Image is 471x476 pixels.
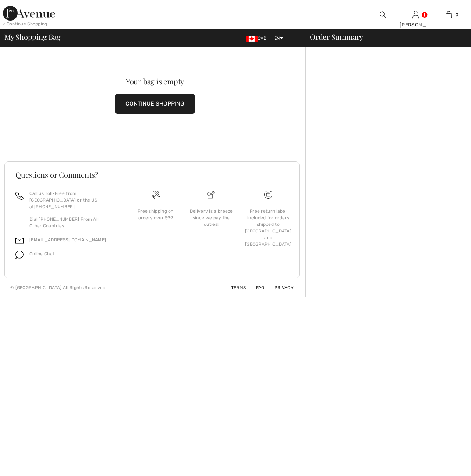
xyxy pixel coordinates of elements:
div: Order Summary [301,33,467,40]
span: My Shopping Bag [4,33,61,40]
img: chat [15,251,24,259]
img: search the website [380,10,386,19]
div: Free return label included for orders shipped to [GEOGRAPHIC_DATA] and [GEOGRAPHIC_DATA] [245,208,291,248]
span: Online Chat [29,251,54,256]
img: email [15,237,24,245]
button: CONTINUE SHOPPING [115,94,195,114]
a: [EMAIL_ADDRESS][DOMAIN_NAME] [29,237,106,242]
img: Delivery is a breeze since we pay the duties! [207,191,215,199]
img: Canadian Dollar [246,36,258,42]
p: Dial [PHONE_NUMBER] From All Other Countries [29,216,119,229]
a: [PHONE_NUMBER] [34,204,75,209]
img: 1ère Avenue [3,6,55,21]
div: < Continue Shopping [3,21,47,27]
div: Delivery is a breeze since we pay the duties! [190,208,233,228]
h3: Questions or Comments? [15,171,288,178]
a: Sign In [412,11,419,18]
div: Free shipping on orders over $99 [134,208,177,221]
p: Call us Toll-Free from [GEOGRAPHIC_DATA] or the US at [29,190,119,210]
a: 0 [432,10,465,19]
a: FAQ [247,285,265,290]
span: CAD [246,36,270,41]
img: My Info [412,10,419,19]
span: 0 [456,11,458,18]
img: Free shipping on orders over $99 [264,191,272,199]
div: Your bag is empty [20,78,290,85]
img: call [15,192,24,200]
a: Privacy [266,285,294,290]
div: © [GEOGRAPHIC_DATA] All Rights Reserved [10,284,106,291]
a: Terms [222,285,246,290]
img: Free shipping on orders over $99 [152,191,160,199]
img: My Bag [446,10,452,19]
div: [PERSON_NAME] [400,21,432,29]
span: EN [274,36,283,41]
